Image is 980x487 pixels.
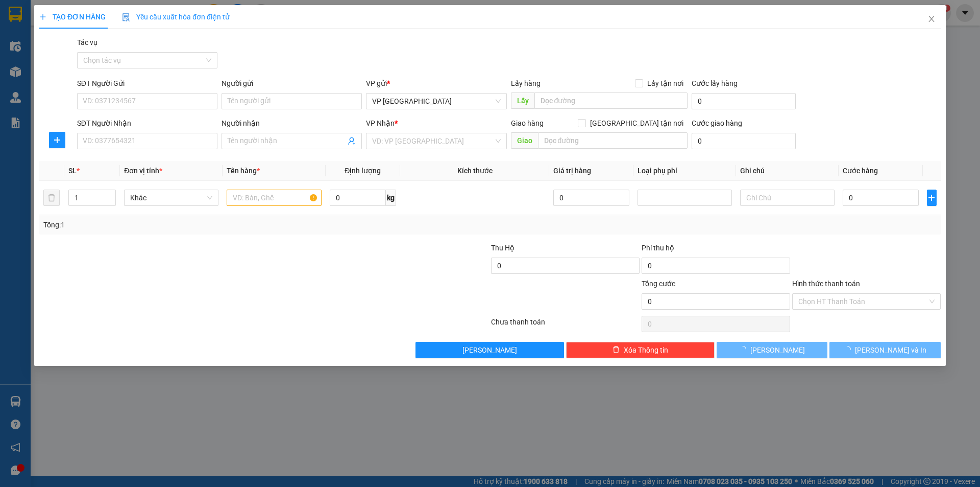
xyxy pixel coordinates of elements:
[43,190,60,206] button: delete
[692,133,796,149] input: Cước giao hàng
[927,190,937,206] button: plus
[77,118,217,129] div: SĐT Người Nhận
[366,78,507,89] div: VP gửi
[463,344,518,356] span: [PERSON_NAME]
[227,190,322,206] input: VD: Bàn, Ghế
[68,167,77,175] span: SL
[612,346,620,354] span: delete
[927,194,936,202] span: plus
[511,119,544,127] span: Giao hàng
[416,342,565,358] button: [PERSON_NAME]
[345,167,381,175] span: Định lượng
[567,342,715,358] button: deleteXóa Thông tin
[122,13,130,21] img: icon
[844,346,855,353] span: loading
[554,167,592,175] span: Giá trị hàng
[586,118,688,129] span: [GEOGRAPHIC_DATA] tận nơi
[642,242,790,258] div: Phí thu hộ
[227,167,260,175] span: Tên hàng
[511,92,534,109] span: Lấy
[125,167,163,175] span: Đơn vị tính
[624,344,668,356] span: Xóa Thông tin
[736,161,839,181] th: Ghi chú
[491,244,514,252] span: Thu Hộ
[751,344,805,356] span: [PERSON_NAME]
[457,167,493,175] span: Kích thước
[386,190,396,206] span: kg
[39,13,46,20] span: plus
[843,167,878,175] span: Cước hàng
[855,344,926,356] span: [PERSON_NAME] và In
[534,92,688,109] input: Dọc đường
[222,78,362,89] div: Người gửi
[222,118,362,129] div: Người nhận
[642,280,675,288] span: Tổng cước
[511,79,541,87] span: Lấy hàng
[43,219,378,230] div: Tổng: 1
[830,342,941,358] button: [PERSON_NAME] và In
[740,190,835,206] input: Ghi Chú
[366,119,395,127] span: VP Nhận
[692,79,738,87] label: Cước lấy hàng
[77,78,217,89] div: SĐT Người Gửi
[39,13,106,21] span: TẠO ĐƠN HÀNG
[77,38,97,47] label: Tác vụ
[643,78,688,89] span: Lấy tận nơi
[348,137,356,145] span: user-add
[122,13,230,21] span: Yêu cầu xuất hóa đơn điện tử
[373,94,501,109] span: VP Cầu Yên Xuân
[917,5,946,34] button: Close
[131,190,213,205] span: Khác
[927,15,936,23] span: close
[49,132,65,148] button: plus
[692,119,742,127] label: Cước giao hàng
[740,346,751,353] span: loading
[633,161,736,181] th: Loại phụ phí
[50,136,65,144] span: plus
[792,280,860,288] label: Hình thức thanh toán
[692,93,796,109] input: Cước lấy hàng
[554,190,630,206] input: 0
[490,316,641,334] div: Chưa thanh toán
[511,132,538,149] span: Giao
[717,342,827,358] button: [PERSON_NAME]
[538,132,688,149] input: Dọc đường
